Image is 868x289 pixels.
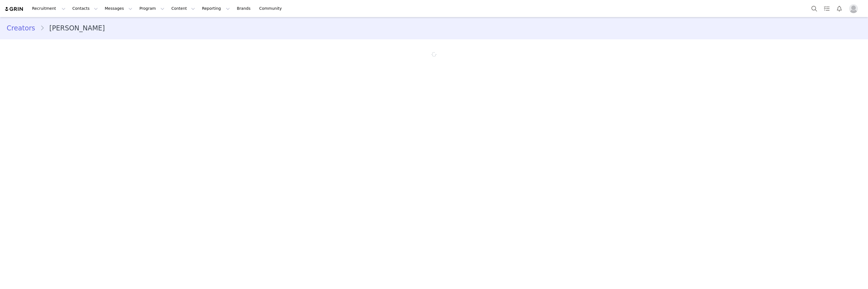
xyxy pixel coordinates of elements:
a: Creators [7,23,40,33]
img: grin logo [4,6,24,12]
button: Notifications [833,2,845,15]
button: Reporting [199,2,233,15]
button: Contacts [69,2,101,15]
a: Tasks [821,2,833,15]
a: Community [256,2,288,15]
a: Brands [233,2,255,15]
button: Search [808,2,820,15]
button: Recruitment [29,2,69,15]
button: Content [168,2,198,15]
button: Profile [846,4,864,13]
img: placeholder-profile.jpg [849,4,858,13]
button: Messages [101,2,136,15]
button: Program [136,2,168,15]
